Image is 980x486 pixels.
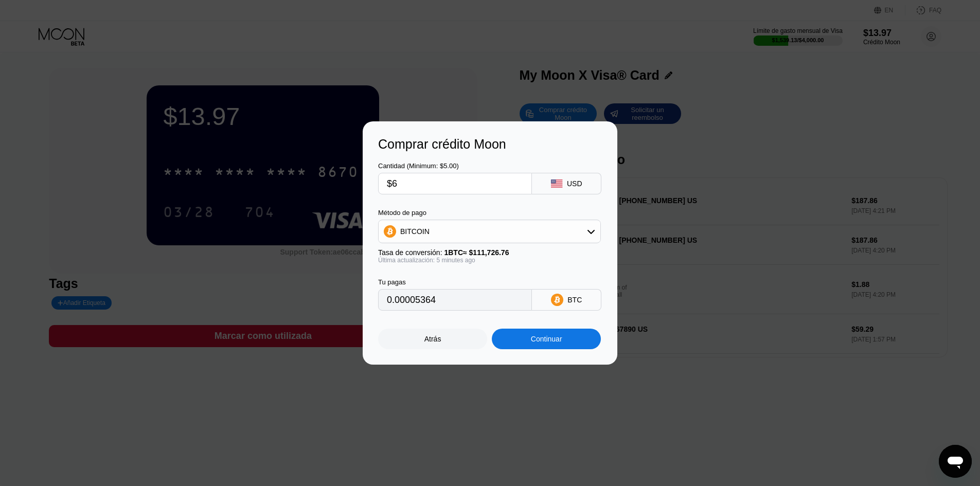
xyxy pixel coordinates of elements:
[400,227,430,236] div: BITCOIN
[444,248,509,257] span: 1 BTC ≈ $111,726.76
[567,179,582,188] div: USD
[378,278,532,286] div: Tu pagas
[378,257,601,264] div: Última actualización: 5 minutes ago
[531,335,562,343] div: Continuar
[378,137,602,152] div: Comprar crédito Moon
[378,248,601,257] div: Tasa de conversión:
[939,445,972,478] iframe: Botón para iniciar la ventana de mensajería
[492,329,601,349] div: Continuar
[379,221,600,242] div: BITCOIN
[567,296,582,304] div: BTC
[387,173,523,194] input: $0.00
[378,162,532,170] div: Cantidad (Minimum: $5.00)
[424,335,441,343] div: Atrás
[378,329,487,349] div: Atrás
[378,209,601,217] div: Método de pago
